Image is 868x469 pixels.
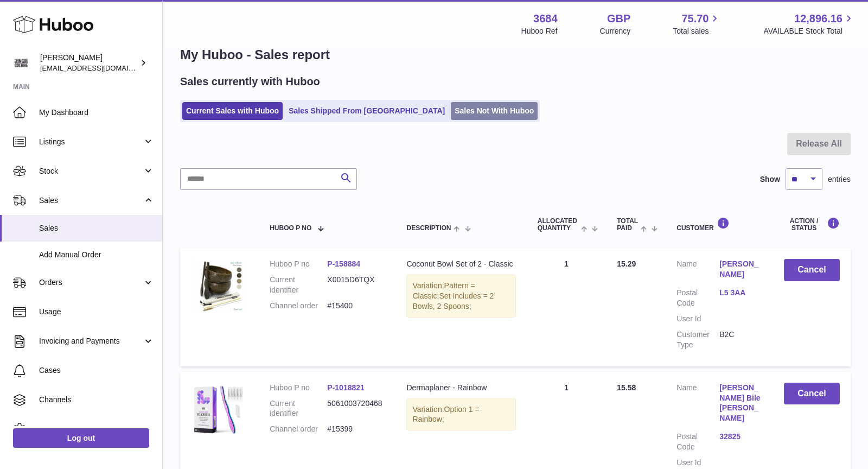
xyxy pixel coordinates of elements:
span: Sales [39,195,143,206]
a: [PERSON_NAME] Bile [PERSON_NAME] [719,383,762,424]
div: Customer [676,217,762,232]
span: Huboo P no [270,225,311,232]
span: Usage [39,307,154,317]
a: L5 3AA [719,288,762,298]
dt: User Id [676,458,719,468]
span: Cases [39,365,154,376]
span: 15.29 [617,259,636,268]
dd: B2C [719,329,762,350]
dd: X0015D6TQX [327,275,385,295]
span: Set Includes = 2 Bowls, 2 Spoons; [412,291,494,310]
span: Total sales [673,26,721,36]
dt: Current identifier [270,275,327,295]
a: 12,896.16 AVAILABLE Stock Total [763,11,855,36]
span: 75.70 [681,11,709,26]
span: Total paid [617,218,638,232]
a: Sales Shipped From [GEOGRAPHIC_DATA] [285,102,449,120]
span: Pattern = Classic; [412,281,475,300]
span: ALLOCATED Quantity [538,218,578,232]
img: $_57.JPG [191,259,245,313]
a: 75.70 Total sales [673,11,721,36]
span: Listings [39,137,143,147]
div: Variation: [406,398,515,431]
div: [PERSON_NAME] [40,53,138,73]
span: Settings [39,424,154,434]
span: Invoicing and Payments [39,336,143,346]
label: Show [760,174,780,185]
dt: User Id [676,314,719,324]
span: AVAILABLE Stock Total [763,26,855,36]
a: 32825 [719,432,762,442]
dd: 5061003720468 [327,398,385,419]
dt: Name [676,259,719,282]
div: Dermaplaner - Rainbow [406,383,515,393]
span: Stock [39,166,143,176]
a: Sales Not With Huboo [451,102,538,120]
a: Log out [13,428,149,448]
a: P-1018821 [327,383,365,392]
img: 36841753438824.jpg [191,383,245,437]
h2: Sales currently with Huboo [180,74,320,89]
div: Huboo Ref [521,26,558,36]
dd: #15399 [327,424,385,434]
span: Add Manual Order [39,250,154,260]
div: Variation: [406,275,515,318]
dt: Name [676,383,719,427]
span: Option 1 = Rainbow; [412,405,479,424]
span: Orders [39,277,143,288]
div: Currency [600,26,631,36]
h1: My Huboo - Sales report [180,46,851,64]
dt: Current identifier [270,398,327,419]
span: entries [828,174,851,185]
dt: Customer Type [676,329,719,350]
strong: 3684 [533,11,558,26]
dt: Huboo P no [270,383,327,393]
span: My Dashboard [39,107,154,118]
a: [PERSON_NAME] [719,259,762,280]
strong: GBP [607,11,630,26]
dt: Postal Code [676,432,719,452]
dd: #15400 [327,301,385,311]
span: Channels [39,395,154,405]
button: Cancel [784,383,840,405]
button: Cancel [784,259,840,281]
span: [EMAIL_ADDRESS][DOMAIN_NAME] [40,64,159,72]
dt: Channel order [270,301,327,311]
div: Coconut Bowl Set of 2 - Classic [406,259,515,269]
td: 1 [527,248,607,366]
span: Sales [39,223,154,233]
span: 12,896.16 [794,11,843,26]
dt: Postal Code [676,288,719,308]
a: P-158884 [327,259,360,268]
div: Action / Status [784,217,840,232]
a: Current Sales with Huboo [182,102,283,120]
span: 15.58 [617,383,636,392]
span: Description [406,225,451,232]
dt: Huboo P no [270,259,327,269]
dt: Channel order [270,424,327,434]
img: theinternationalventure@gmail.com [13,55,29,71]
